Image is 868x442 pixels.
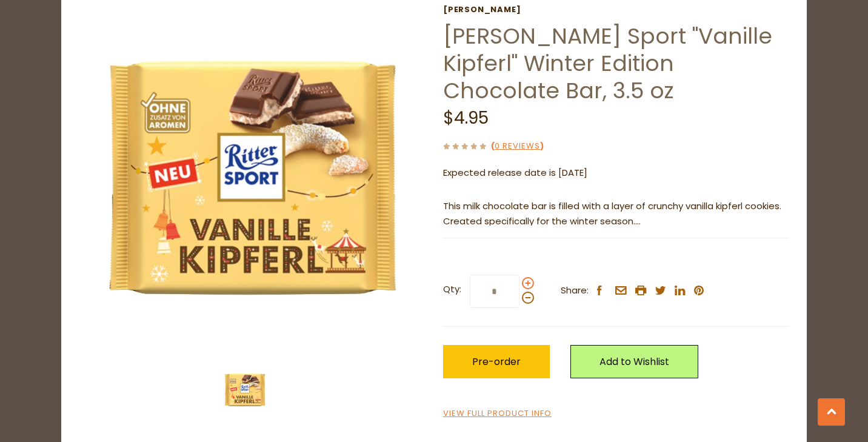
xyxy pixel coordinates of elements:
[443,5,789,15] a: [PERSON_NAME]
[495,140,540,153] a: 0 Reviews
[443,282,461,297] strong: Qty:
[561,283,589,298] span: Share:
[491,140,544,152] span: ( )
[470,275,519,308] input: Qty:
[443,21,772,106] a: [PERSON_NAME] Sport "Vanille Kipferl" Winter Edition Chocolate Bar, 3.5 oz
[570,345,698,378] a: Add to Wishlist
[443,106,489,130] span: $4.95
[443,345,550,378] button: Pre-order
[443,407,552,420] a: View Full Product Info
[221,366,269,414] img: Ritter Sport Vanille Kipferl Winter Edition
[443,166,789,181] p: Expected release date is [DATE]
[472,355,521,369] span: Pre-order
[79,5,426,351] img: Ritter Sport Vanille Kipferl Winter Edition
[443,199,789,229] p: This milk chocolate bar is filled with a layer of crunchy vanilla kipferl cookies. Created specif...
